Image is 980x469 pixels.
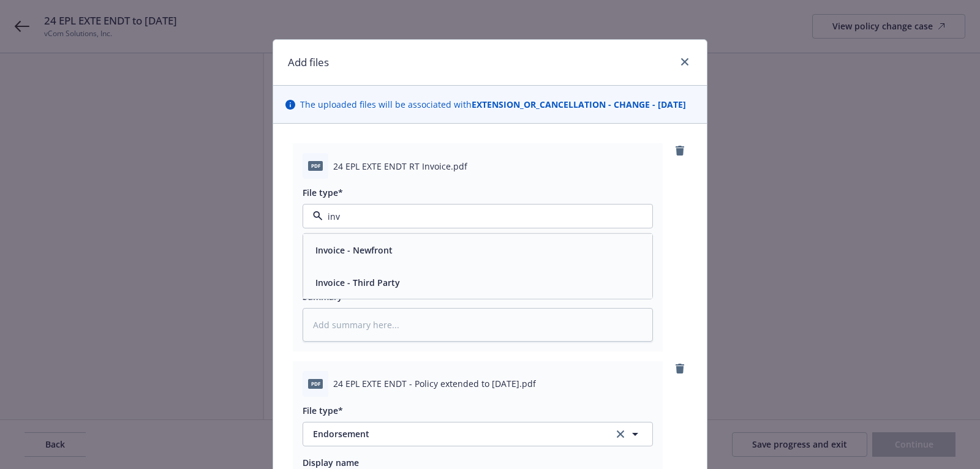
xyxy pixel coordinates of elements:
[303,457,359,468] span: Display name
[472,99,686,110] strong: EXTENSION_OR_CANCELLATION - CHANGE - [DATE]
[303,405,343,416] span: File type*
[308,161,323,170] span: pdf
[677,54,692,69] a: close
[303,187,343,198] span: File type*
[333,160,467,173] span: 24 EPL EXTE ENDT RT Invoice.pdf
[673,143,687,158] a: remove
[315,244,393,257] button: Invoice - Newfront
[613,427,628,441] a: clear selection
[673,361,687,376] a: remove
[308,379,323,388] span: pdf
[303,422,653,446] button: Endorsementclear selection
[323,210,628,223] input: Filter by keyword
[333,377,536,390] span: 24 EPL EXTE ENDT - Policy extended to [DATE].pdf
[315,276,400,289] button: Invoice - Third Party
[288,54,329,70] h1: Add files
[300,98,686,111] span: The uploaded files will be associated with
[313,427,597,440] span: Endorsement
